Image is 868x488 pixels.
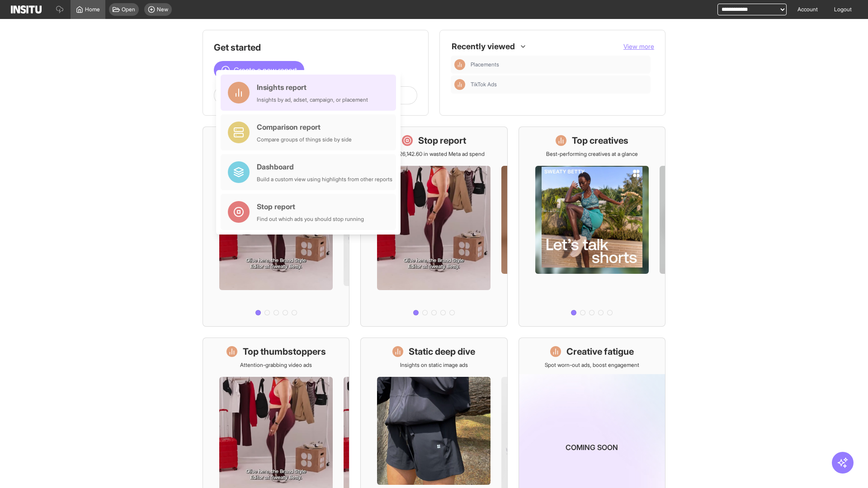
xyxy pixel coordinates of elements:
a: What's live nowSee all active ads instantly [203,127,349,327]
h1: Get started [214,41,417,54]
span: New [157,6,168,13]
div: Insights by ad, adset, campaign, or placement [257,96,368,103]
h1: Stop report [418,134,466,147]
div: Build a custom view using highlights from other reports [257,176,392,183]
span: TikTok Ads [471,81,497,88]
p: Best-performing creatives at a glance [546,150,638,158]
button: Create a new report [214,61,304,79]
div: Dashboard [257,161,392,172]
span: Open [122,6,135,13]
span: Create a new report [234,65,297,75]
p: Insights on static image ads [400,361,468,369]
h1: Top thumbstoppers [243,345,326,358]
p: Attention-grabbing video ads [240,361,312,369]
a: Top creativesBest-performing creatives at a glance [519,127,665,327]
div: Comparison report [257,122,352,132]
span: Home [85,6,100,13]
div: Compare groups of things side by side [257,136,352,143]
a: Stop reportSave £26,142.60 in wasted Meta ad spend [360,127,507,327]
h1: Top creatives [572,134,628,147]
div: Insights [454,59,465,70]
span: Placements [471,61,647,68]
div: Find out which ads you should stop running [257,216,364,223]
h1: Static deep dive [409,345,475,358]
div: Stop report [257,201,364,212]
span: Placements [471,61,499,68]
div: Insights [454,79,465,90]
span: View more [623,42,654,50]
p: Save £26,142.60 in wasted Meta ad spend [383,150,485,158]
img: Logo [11,5,42,14]
div: Insights report [257,82,368,93]
span: TikTok Ads [471,81,647,88]
button: View more [623,42,654,51]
